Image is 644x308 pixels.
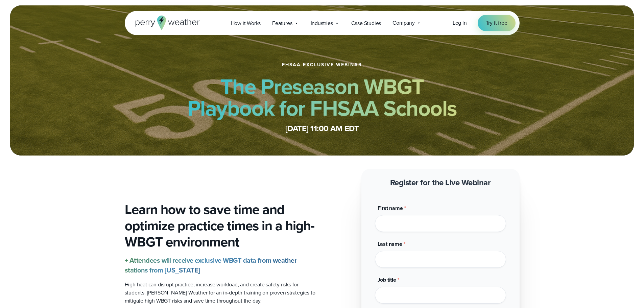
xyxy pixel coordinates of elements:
h1: FHSAA Exclusive Webinar [282,62,362,68]
strong: Register for the Live Webinar [390,176,491,189]
a: Try it free [478,15,516,31]
span: Features [272,19,292,27]
span: Case Studies [351,19,381,27]
a: Case Studies [345,16,387,30]
span: Industries [311,19,333,27]
span: Last name [378,240,402,248]
h3: Learn how to save time and optimize practice times in a high-WBGT environment [125,202,317,250]
p: High heat can disrupt practice, increase workload, and create safety risks for students. [PERSON_... [125,281,317,305]
span: Company [392,19,415,27]
span: Try it free [486,19,507,27]
span: Log in [453,19,467,27]
a: How it Works [225,16,267,30]
span: How it Works [231,19,261,27]
strong: + Attendees will receive exclusive WBGT data from weather stations from [US_STATE] [125,255,297,275]
a: Log in [453,19,467,27]
strong: [DATE] 11:00 AM EDT [285,122,359,135]
strong: The Preseason WBGT Playbook for FHSAA Schools [187,71,457,124]
span: First name [378,204,403,212]
span: Job title [378,276,396,284]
